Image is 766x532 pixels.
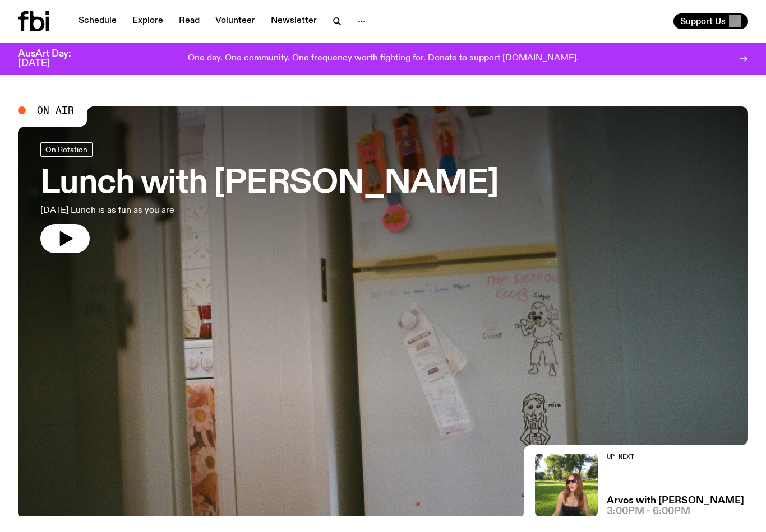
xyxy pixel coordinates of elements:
h2: Up Next [607,454,744,460]
span: Support Us [680,16,726,26]
span: On Air [37,105,74,115]
span: 3:00pm - 6:00pm [607,507,690,516]
p: One day. One community. One frequency worth fighting for. Donate to support [DOMAIN_NAME]. [188,54,579,64]
span: On Rotation [45,145,87,153]
img: Lizzie Bowles is sitting in a bright green field of grass, with dark sunglasses and a black top. ... [535,454,598,516]
h3: AusArt Day: [DATE] [18,49,90,68]
h3: Lunch with [PERSON_NAME] [40,168,499,199]
p: [DATE] Lunch is as fun as you are [40,204,327,217]
a: Volunteer [209,13,262,29]
button: Support Us [673,13,748,29]
a: Explore [126,13,170,29]
a: Lunch with [PERSON_NAME][DATE] Lunch is as fun as you are [40,142,499,253]
a: On Rotation [40,142,93,157]
a: Schedule [72,13,123,29]
a: Read [172,13,206,29]
a: Newsletter [264,13,324,29]
a: Arvos with [PERSON_NAME] [607,496,744,506]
